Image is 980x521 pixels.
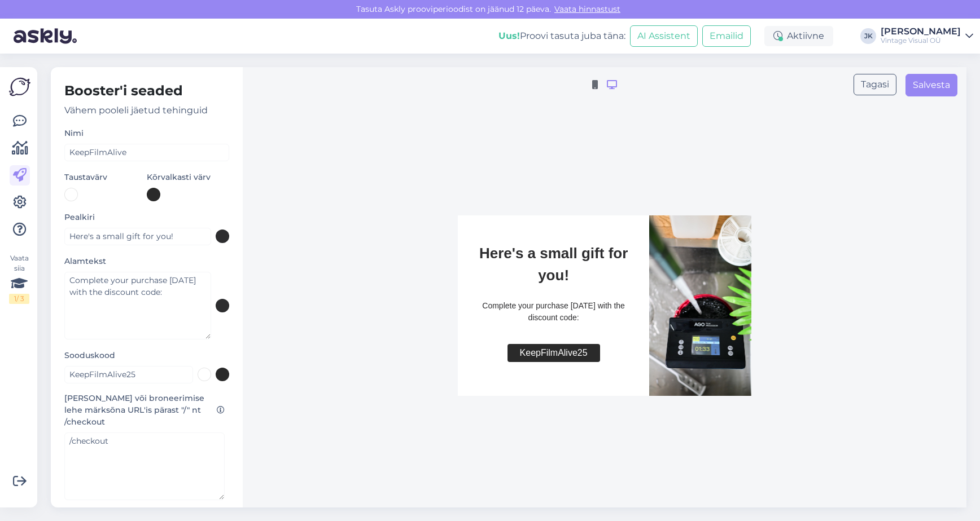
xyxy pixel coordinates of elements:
[498,30,520,41] b: Uus!
[64,83,229,99] h4: Booster'i seaded
[477,300,630,324] div: Complete your purchase [DATE] with the discount code:
[508,344,600,362] div: KeepFilmAlive25
[64,392,229,428] label: [PERSON_NAME] või broneerimise lehe märksõna URL'is pärast "/" nt /checkout
[64,272,211,339] textarea: Complete your purchase [DATE] with the discount code:
[881,27,961,36] div: [PERSON_NAME]
[147,171,215,183] label: Kõrvalkasti värv
[64,171,112,183] label: Taustavärv
[64,144,229,161] input: Booster'i nimi
[854,74,896,96] a: Tagasi
[498,29,625,43] div: Proovi tasuta juba täna:
[9,294,29,304] div: 1 / 3
[64,104,229,117] div: Vähem pooleli jäetud tehinguid
[702,25,751,47] button: Emailid
[630,25,698,47] button: AI Assistent
[64,432,225,500] textarea: /checkout
[881,36,961,45] div: Vintage Visual OÜ
[854,74,896,95] button: Tagasi
[64,211,99,223] label: Pealkiri
[64,255,111,267] label: Alamtekst
[860,28,876,44] div: JK
[64,127,88,139] label: Nimi
[477,242,630,286] div: Here's a small gift for you!
[9,76,30,98] img: Askly Logo
[64,228,211,245] input: Title
[64,366,193,383] input: Discount code
[905,74,957,96] button: Salvesta
[764,26,833,46] div: Aktiivne
[9,253,29,304] div: Vaata siia
[881,27,973,45] a: [PERSON_NAME]Vintage Visual OÜ
[551,4,624,14] a: Vaata hinnastust
[64,350,120,361] label: Sooduskood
